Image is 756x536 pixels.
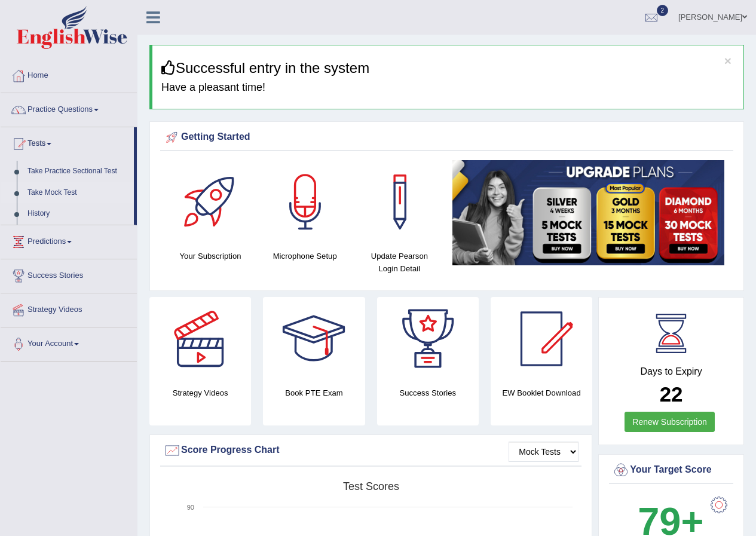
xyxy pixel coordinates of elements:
[22,161,134,182] a: Take Practice Sectional Test
[612,461,730,479] div: Your Target Score
[149,387,251,399] h4: Strategy Videos
[1,59,137,89] a: Home
[161,60,734,76] h3: Successful entry in the system
[163,442,579,460] div: Score Progress Chart
[263,387,365,399] h4: Book PTE Exam
[22,203,134,225] a: History
[452,160,724,265] img: small5.jpg
[724,54,731,67] button: ×
[1,259,137,289] a: Success Stories
[1,93,137,123] a: Practice Questions
[169,250,252,262] h4: Your Subscription
[491,387,592,399] h4: EW Booklet Download
[1,225,137,255] a: Predictions
[187,504,194,511] text: 90
[657,5,669,16] span: 2
[343,480,399,492] tspan: Test scores
[612,366,730,377] h4: Days to Expiry
[358,250,440,275] h4: Update Pearson Login Detail
[1,127,134,157] a: Tests
[163,128,730,146] div: Getting Started
[660,382,683,406] b: 22
[1,293,137,323] a: Strategy Videos
[161,82,734,94] h4: Have a pleasant time!
[377,387,479,399] h4: Success Stories
[1,327,137,357] a: Your Account
[22,182,134,204] a: Take Mock Test
[625,412,715,432] a: Renew Subscription
[264,250,346,262] h4: Microphone Setup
